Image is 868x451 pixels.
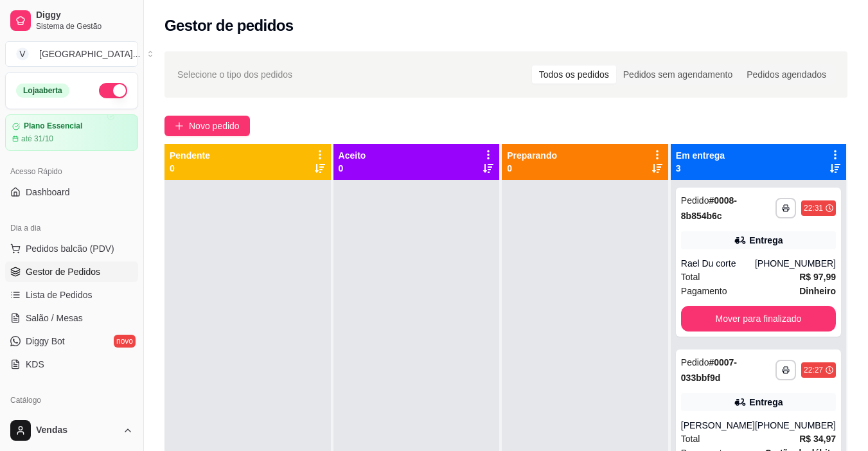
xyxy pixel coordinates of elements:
[681,357,709,367] span: Pedido
[5,354,138,375] a: KDS
[681,195,737,221] strong: # 0008-8b854b6c
[164,15,294,36] h2: Gestor de pedidos
[755,419,836,432] div: [PHONE_NUMBER]
[5,161,138,182] div: Acesso Rápido
[26,186,70,199] span: Dashboard
[799,272,836,282] strong: R$ 97,99
[681,432,700,446] span: Total
[5,331,138,351] a: Diggy Botnovo
[676,149,725,162] p: Em entrega
[5,218,138,238] div: Dia a dia
[26,312,83,324] span: Salão / Mesas
[5,5,138,36] a: DiggySistema de Gestão
[36,21,133,31] span: Sistema de Gestão
[740,66,833,84] div: Pedidos agendados
[5,182,138,202] a: Dashboard
[189,119,240,133] span: Novo pedido
[804,203,823,213] div: 22:31
[681,257,755,270] div: Rael Du corte
[99,83,127,98] button: Alterar Status
[755,257,836,270] div: [PHONE_NUMBER]
[804,365,823,375] div: 22:27
[39,48,140,60] div: [GEOGRAPHIC_DATA] ...
[175,121,184,130] span: plus
[681,306,836,332] button: Mover para finalizado
[5,238,138,259] button: Pedidos balcão (PDV)
[36,10,133,21] span: Diggy
[5,285,138,305] a: Lista de Pedidos
[749,234,783,247] div: Entrega
[16,84,69,98] div: Loja aberta
[676,162,725,175] p: 3
[749,396,783,409] div: Entrega
[681,419,755,432] div: [PERSON_NAME]
[164,116,250,136] button: Novo pedido
[532,66,616,84] div: Todos os pedidos
[681,357,737,383] strong: # 0007-033bbf9d
[5,261,138,282] a: Gestor de Pedidos
[681,195,709,206] span: Pedido
[681,270,700,284] span: Total
[5,41,138,67] button: Select a team
[339,149,366,162] p: Aceito
[170,162,210,175] p: 0
[16,48,29,60] span: V
[26,358,44,371] span: KDS
[507,162,557,175] p: 0
[170,149,210,162] p: Pendente
[36,425,118,436] span: Vendas
[5,390,138,411] div: Catálogo
[24,121,82,131] article: Plano Essencial
[799,434,836,444] strong: R$ 34,97
[339,162,366,175] p: 0
[21,134,53,144] article: até 31/10
[26,335,65,348] span: Diggy Bot
[26,288,93,301] span: Lista de Pedidos
[616,66,740,84] div: Pedidos sem agendamento
[5,114,138,151] a: Plano Essencialaté 31/10
[26,265,100,278] span: Gestor de Pedidos
[507,149,557,162] p: Preparando
[5,415,138,446] button: Vendas
[5,308,138,328] a: Salão / Mesas
[177,67,292,82] span: Selecione o tipo dos pedidos
[799,286,836,296] strong: Dinheiro
[681,284,727,298] span: Pagamento
[26,242,114,255] span: Pedidos balcão (PDV)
